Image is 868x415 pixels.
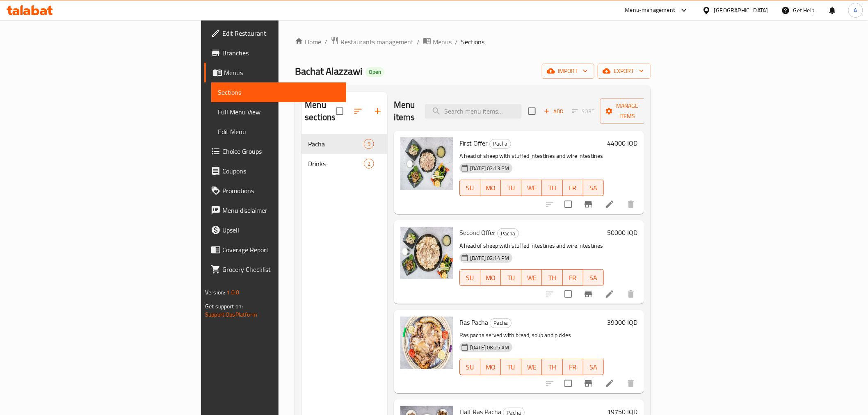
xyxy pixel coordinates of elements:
[605,199,614,209] a: Edit menu item
[459,330,604,340] p: Ras pacha served with bread, soup and pickles
[459,316,488,328] span: Ras Pacha
[364,140,374,148] span: 9
[204,43,346,63] a: Branches
[583,359,604,375] button: SA
[463,272,477,284] span: SU
[545,182,559,194] span: TH
[204,63,346,82] a: Menus
[365,68,384,75] span: Open
[368,101,388,121] button: Add section
[501,269,521,286] button: TU
[587,361,601,373] span: SA
[490,139,511,148] span: Pacha
[433,37,452,47] span: Menus
[365,67,384,77] div: Open
[484,272,498,284] span: MO
[224,68,339,78] span: Menus
[578,284,598,304] button: Branch-specific-item
[331,103,348,120] span: Select all sections
[204,201,346,220] a: Menu disclaimer
[211,102,346,122] a: Full Menu View
[541,105,567,118] button: Add
[308,139,363,149] span: Pacha
[480,359,501,375] button: MO
[583,269,604,286] button: SA
[222,48,339,58] span: Branches
[340,37,413,47] span: Restaurants management
[607,137,637,149] h6: 44000 IQD
[400,137,453,190] img: First Offer
[364,159,374,169] div: items
[501,359,521,375] button: TU
[459,269,480,286] button: SU
[400,317,453,369] img: Ras Pacha
[295,36,650,47] nav: breadcrumb
[854,6,857,15] span: A
[497,228,519,238] div: Pacha
[218,87,339,97] span: Sections
[204,23,346,43] a: Edit Restaurant
[607,317,637,328] h6: 39000 IQD
[542,359,562,375] button: TH
[560,375,577,392] span: Select to update
[459,151,604,161] p: A head of sheep with stuffed intestines and wire intestines
[211,122,346,141] a: Edit Menu
[425,104,522,119] input: search
[525,272,539,284] span: WE
[521,180,542,196] button: WE
[578,194,598,214] button: Branch-specific-item
[523,103,541,120] span: Select section
[218,107,339,117] span: Full Menu View
[625,5,676,15] div: Menu-management
[461,37,484,47] span: Sections
[566,272,580,284] span: FR
[222,166,339,176] span: Coupons
[459,241,604,251] p: A head of sheep with stuffed intestines and wire intestines
[211,82,346,102] a: Sections
[521,359,542,375] button: WE
[205,301,243,312] span: Get support on:
[364,139,374,149] div: items
[563,180,583,196] button: FR
[218,127,339,137] span: Edit Menu
[364,160,374,168] span: 2
[459,137,488,149] span: First Offer
[501,180,521,196] button: TU
[621,194,641,214] button: delete
[566,361,580,373] span: FR
[302,154,387,173] div: Drinks2
[607,101,649,121] span: Manage items
[308,159,363,169] span: Drinks
[463,182,477,194] span: SU
[417,37,420,47] li: /
[204,141,346,161] a: Choice Groups
[222,225,339,235] span: Upsell
[607,227,637,238] h6: 50000 IQD
[545,361,559,373] span: TH
[467,254,512,262] span: [DATE] 02:14 PM
[489,139,511,149] div: Pacha
[567,105,600,118] span: Select section first
[563,269,583,286] button: FR
[600,98,655,124] button: Manage items
[302,131,387,177] nav: Menu sections
[504,272,518,284] span: TU
[423,36,452,47] a: Menus
[621,284,641,304] button: delete
[504,182,518,194] span: TU
[525,361,539,373] span: WE
[348,101,368,121] span: Sort sections
[605,289,614,299] a: Edit menu item
[222,186,339,196] span: Promotions
[204,260,346,279] a: Grocery Checklist
[521,269,542,286] button: WE
[542,180,562,196] button: TH
[621,374,641,393] button: delete
[222,205,339,215] span: Menu disclaimer
[394,99,415,123] h2: Menu items
[504,361,518,373] span: TU
[480,180,501,196] button: MO
[604,66,644,76] span: export
[714,6,768,15] div: [GEOGRAPHIC_DATA]
[467,164,512,172] span: [DATE] 02:13 PM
